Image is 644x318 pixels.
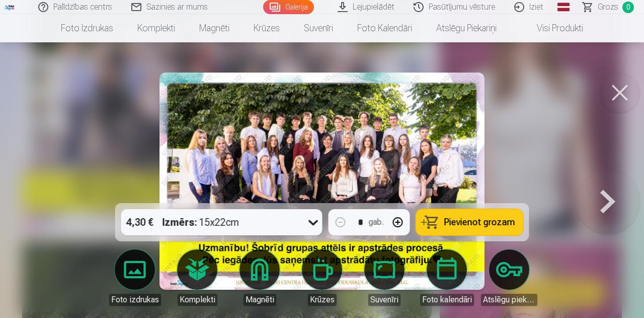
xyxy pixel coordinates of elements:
[242,14,292,42] a: Krūzes
[356,249,413,306] a: Suvenīri
[169,249,225,306] a: Komplekti
[294,249,350,306] a: Krūzes
[345,14,424,42] a: Foto kalendāri
[308,294,337,306] div: Krūzes
[178,294,217,306] div: Komplekti
[292,14,345,42] a: Suvenīri
[481,249,537,306] a: Atslēgu piekariņi
[509,14,595,42] a: Visi produkti
[107,249,163,306] a: Foto izdrukas
[481,294,537,306] div: Atslēgu piekariņi
[187,14,242,42] a: Magnēti
[49,14,125,42] a: Foto izdrukas
[109,294,161,306] div: Foto izdrukas
[420,294,474,306] div: Foto kalendāri
[368,294,400,306] div: Suvenīri
[424,14,509,42] a: Atslēgu piekariņi
[369,216,384,228] div: gab.
[598,1,618,13] span: Grozs
[125,14,187,42] a: Komplekti
[163,215,197,229] strong: Izmērs :
[244,294,276,306] div: Magnēti
[416,209,523,235] button: Pievienot grozam
[419,249,475,306] a: Foto kalendāri
[444,218,515,227] span: Pievienot grozam
[121,209,158,235] div: 4,30 €
[163,209,239,235] div: 15x22cm
[231,249,288,306] a: Magnēti
[4,4,15,10] img: /fa1
[622,2,634,13] span: 0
